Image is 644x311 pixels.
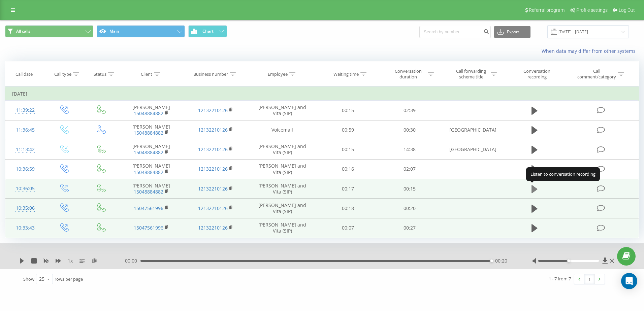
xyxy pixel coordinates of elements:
[576,7,608,13] span: Profile settings
[248,101,317,120] td: [PERSON_NAME] and Vita (SIP)
[379,179,441,199] td: 00:15
[317,218,379,238] td: 00:07
[529,7,565,13] span: Referral program
[5,87,639,101] td: [DATE]
[577,68,616,80] div: Call comment/category
[379,101,441,120] td: 02:39
[193,71,228,77] div: Business number
[39,276,44,282] div: 25
[584,274,594,284] a: 1
[125,257,140,264] span: 00:00
[490,260,493,262] div: Accessibility label
[198,107,228,113] a: 12132210126
[495,257,507,264] span: 00:20
[12,124,38,137] div: 11:36:45
[379,120,441,140] td: 00:30
[119,120,183,140] td: [PERSON_NAME]
[621,273,637,289] div: Open Intercom Messenger
[248,120,317,140] td: Voicemail
[202,29,214,34] span: Chart
[198,224,228,231] a: 12132210126
[12,163,38,176] div: 10:36:59
[141,71,152,77] div: Client
[317,159,379,179] td: 00:16
[248,179,317,199] td: [PERSON_NAME] and Vita (SIP)
[12,143,38,156] div: 11:13:42
[441,140,505,159] td: [GEOGRAPHIC_DATA]
[619,7,635,13] span: Log Out
[390,68,426,80] div: Conversation duration
[317,120,379,140] td: 00:59
[55,276,83,282] span: rows per page
[198,166,228,172] a: 12132210126
[526,167,600,181] div: Listen to conversation recording
[441,120,505,140] td: [GEOGRAPHIC_DATA]
[198,146,228,152] a: 12132210126
[248,199,317,218] td: [PERSON_NAME] and Vita (SIP)
[134,224,163,231] a: 15047561996
[317,101,379,120] td: 00:15
[12,104,38,117] div: 11:39:22
[134,205,163,211] a: 15047561996
[119,101,183,120] td: [PERSON_NAME]
[12,221,38,235] div: 10:33:43
[317,179,379,199] td: 00:17
[134,188,163,195] a: 15048884882
[317,140,379,159] td: 00:15
[248,140,317,159] td: [PERSON_NAME] and Vita (SIP)
[567,260,570,262] div: Accessibility label
[317,199,379,218] td: 00:18
[54,71,71,77] div: Call type
[134,130,163,136] a: 15048884882
[97,25,185,37] button: Main
[248,159,317,179] td: [PERSON_NAME] and Vita (SIP)
[198,205,228,211] a: 12132210126
[119,179,183,199] td: [PERSON_NAME]
[12,202,38,215] div: 10:35:06
[5,25,93,37] button: All calls
[379,218,441,238] td: 00:27
[119,140,183,159] td: [PERSON_NAME]
[198,127,228,133] a: 12132210126
[419,26,491,38] input: Search by number
[188,25,227,37] button: Chart
[333,71,359,77] div: Waiting time
[549,275,571,282] div: 1 - 7 from 7
[23,276,34,282] span: Show
[453,68,489,80] div: Call forwarding scheme title
[494,26,530,38] button: Export
[268,71,288,77] div: Employee
[15,71,33,77] div: Call date
[379,140,441,159] td: 14:38
[542,48,639,54] a: When data may differ from other systems
[119,159,183,179] td: [PERSON_NAME]
[68,257,73,264] span: 1 x
[134,169,163,175] a: 15048884882
[12,182,38,195] div: 10:36:05
[248,218,317,238] td: [PERSON_NAME] and Vita (SIP)
[379,199,441,218] td: 00:20
[134,110,163,116] a: 15048884882
[94,71,106,77] div: Status
[134,149,163,155] a: 15048884882
[198,185,228,192] a: 12132210126
[16,29,30,34] span: All calls
[379,159,441,179] td: 02:07
[515,68,559,80] div: Conversation recording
